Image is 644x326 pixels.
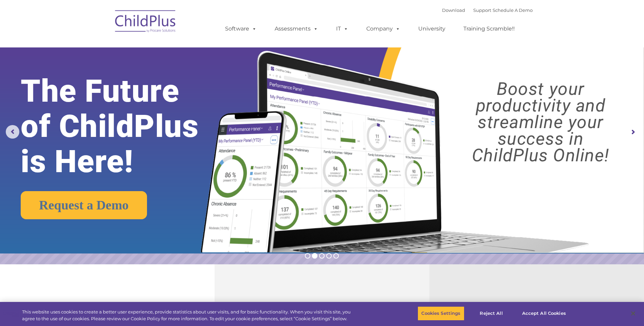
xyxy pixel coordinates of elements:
[418,306,464,321] button: Cookies Settings
[21,191,147,219] a: Request a Demo
[470,306,513,321] button: Reject All
[94,45,115,50] span: Last name
[112,5,180,39] img: ChildPlus by Procare Solutions
[360,22,407,36] a: Company
[473,7,491,13] a: Support
[626,306,641,321] button: Close
[94,73,123,78] span: Phone number
[493,7,533,13] a: Schedule A Demo
[442,7,533,13] font: |
[457,22,521,36] a: Training Scramble!!
[21,74,226,179] rs-layer: The Future of ChildPlus is Here!
[329,22,355,36] a: IT
[411,22,452,36] a: University
[218,22,263,36] a: Software
[518,306,570,321] button: Accept All Cookies
[268,22,325,36] a: Assessments
[445,81,636,164] rs-layer: Boost your productivity and streamline your success in ChildPlus Online!
[442,7,465,13] a: Download
[22,309,354,322] div: This website uses cookies to create a better user experience, provide statistics about user visit...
